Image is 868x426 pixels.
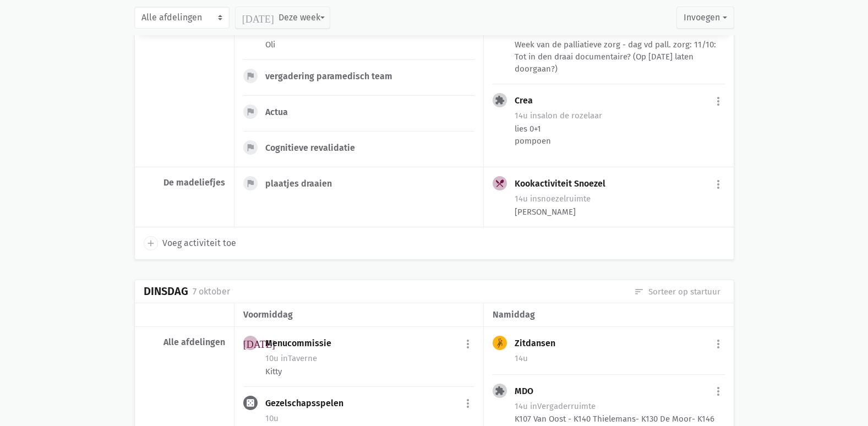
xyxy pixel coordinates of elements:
[265,338,340,349] div: Menucommissie
[515,95,542,106] div: Crea
[265,39,474,51] div: Oli
[495,338,505,348] i: sports_handball
[634,287,644,297] i: sort
[515,111,528,121] span: 14u
[515,353,528,363] span: 14u
[146,238,156,248] i: add
[515,386,542,397] div: MDO
[530,401,537,411] span: in
[495,95,505,105] i: extension
[245,398,255,408] i: casino
[530,194,537,204] span: in
[634,286,720,298] a: Sorteer op startuur
[493,308,724,322] div: namiddag
[265,365,474,378] div: Kitty
[144,337,225,348] div: Alle afdelingen
[530,111,537,121] span: in
[281,353,288,363] span: in
[515,338,564,349] div: Zitdansen
[265,71,401,82] div: vergadering paramedisch team
[245,178,255,188] i: flag
[144,285,188,298] div: Dinsdag
[235,7,330,29] button: Deze week
[515,178,614,189] div: Kookactiviteit Snoezel
[144,236,236,250] a: add Voeg activiteit toe
[245,71,255,81] i: flag
[530,111,602,121] span: salon de rozelaar
[265,178,341,189] div: plaatjes draaien
[515,401,528,411] span: 14u
[265,398,352,409] div: Gezelschapsspelen
[162,236,236,250] span: Voeg activiteit toe
[515,39,724,75] div: Week van de palliatieve zorg - dag vd pall. zorg: 11/10: Tot in den draai documentaire? (Op [DATE...
[245,107,255,117] i: flag
[193,285,230,299] div: 7 oktober
[265,353,279,363] span: 10u
[281,353,317,363] span: Taverne
[144,177,225,188] div: De madeliefjes
[265,143,364,154] div: Cognitieve revalidatie
[515,194,528,204] span: 14u
[242,13,274,23] i: [DATE]
[515,206,724,218] div: [PERSON_NAME]
[676,7,734,29] button: Invoegen
[530,401,596,411] span: Vergaderruimte
[515,123,724,147] div: lies 0+1 pompoen
[243,338,275,348] i: [DATE]
[243,308,474,322] div: voormiddag
[495,386,505,396] i: extension
[265,413,279,423] span: 10u
[265,107,297,118] div: Actua
[530,194,591,204] span: snoezelruimte
[495,178,505,188] i: local_dining
[245,143,255,152] i: flag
